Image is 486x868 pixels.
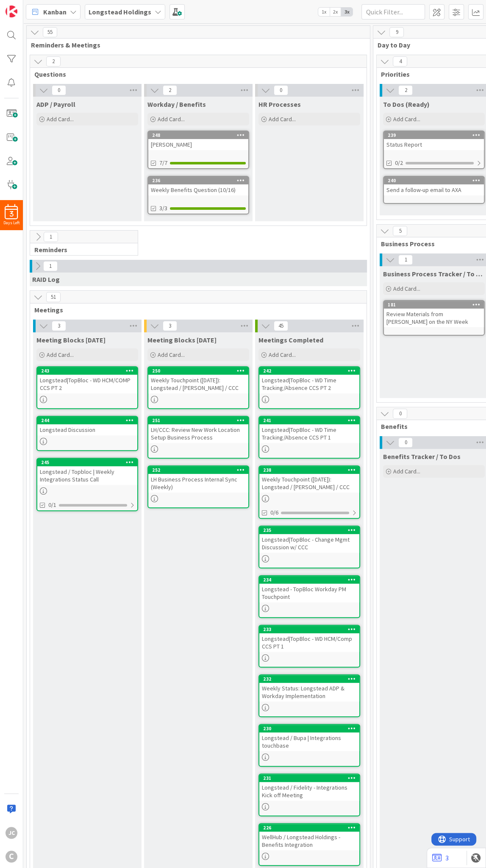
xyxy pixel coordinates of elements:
[148,177,248,195] div: 236Weekly Benefits Question (10/16)
[263,825,359,831] div: 226
[270,508,278,517] span: 0/6
[259,675,359,683] div: 232
[395,159,403,167] span: 0/2
[147,336,217,344] span: Meeting Blocks Tomorrow
[259,534,359,553] div: Longstead|TopBloc - Change Mgmt Discussion w/ CCC
[6,851,17,862] div: C
[47,115,74,123] span: Add Card...
[259,732,359,751] div: Longstead / Bupa | Integrations touchbase
[393,285,420,292] span: Add Card...
[159,204,167,213] span: 3/3
[384,131,484,139] div: 239
[41,459,137,465] div: 245
[384,309,484,327] div: Review Materials from [PERSON_NAME] on the NY Week
[258,100,301,108] span: HR Processes
[393,56,407,67] span: 4
[148,474,248,492] div: LH Business Process Internal Sync (Weekly)
[259,367,359,375] div: 242
[384,177,484,184] div: 240
[34,306,356,314] span: Meetings
[43,261,58,271] span: 1
[37,367,137,393] div: 243Longstead|TopBloc - WD HCM/COMP CCS PT 2
[48,501,56,509] span: 0/1
[31,41,359,49] span: Reminders & Meetings
[389,27,404,37] span: 9
[263,775,359,781] div: 231
[393,467,420,475] span: Add Card...
[384,139,484,150] div: Status Report
[259,417,359,443] div: 241Longstead|TopBloc - WD Time Tracking/Absence CCS PT 1
[263,368,359,374] div: 242
[44,232,58,242] span: 1
[398,85,413,95] span: 2
[383,452,461,461] span: Benefits Tracker / To Dos
[32,275,60,284] span: RAID Log
[269,351,296,359] span: Add Card...
[159,159,167,167] span: 7/7
[37,375,137,393] div: Longstead|TopBloc - WD HCM/COMP CCS PT 2
[148,417,248,424] div: 251
[163,321,177,331] span: 3
[46,292,61,302] span: 51
[37,466,137,485] div: Longstead / Topbloc | Weekly Integrations Status Call
[152,178,248,184] div: 236
[259,683,359,701] div: Weekly Status: Longstead ADP & Workday Implementation
[37,459,137,485] div: 245Longstead / Topbloc | Weekly Integrations Status Call
[148,367,248,393] div: 250Weekly Touchpoint ([DATE]): Longstead / [PERSON_NAME] / CCC
[259,824,359,850] div: 226WellHub / Longstead Holdings - Benefits Integration
[398,437,413,448] span: 0
[259,675,359,701] div: 232Weekly Status: Longstead ADP & Workday Implementation
[6,827,17,839] div: JC
[148,466,248,492] div: 252LH Business Process Internal Sync (Weekly)
[47,351,74,359] span: Add Card...
[37,417,137,435] div: 244Longstead Discussion
[148,375,248,393] div: Weekly Touchpoint ([DATE]): Longstead / [PERSON_NAME] / CCC
[274,321,288,331] span: 45
[148,424,248,443] div: LH/CCC: Review New Work Location Setup Business Process
[259,424,359,443] div: Longstead|TopBloc - WD Time Tracking/Absence CCS PT 1
[269,115,296,123] span: Add Card...
[388,302,484,308] div: 181
[388,132,484,138] div: 239
[263,726,359,732] div: 230
[10,211,14,217] span: 3
[393,115,420,123] span: Add Card...
[432,853,449,863] a: 3
[259,782,359,801] div: Longstead / Fidelity - Integrations Kick off Meeting
[384,131,484,150] div: 239Status Report
[393,409,407,419] span: 0
[263,626,359,632] div: 233
[263,527,359,533] div: 235
[259,633,359,652] div: Longstead|TopBloc - WD HCM/Comp CCS PT 1
[259,725,359,732] div: 230
[384,301,484,309] div: 181
[148,466,248,474] div: 252
[259,824,359,832] div: 226
[158,115,185,123] span: Add Card...
[259,417,359,424] div: 241
[259,466,359,492] div: 238Weekly Touchpoint ([DATE]): Longstead / [PERSON_NAME] / CCC
[259,526,359,534] div: 235
[384,177,484,195] div: 240Send a follow-up email to AXA
[6,6,17,17] img: Visit kanbanzone.com
[148,367,248,375] div: 250
[148,131,248,150] div: 248[PERSON_NAME]
[52,321,66,331] span: 3
[341,8,353,16] span: 3x
[41,368,137,374] div: 243
[259,774,359,801] div: 231Longstead / Fidelity - Integrations Kick off Meeting
[259,725,359,751] div: 230Longstead / Bupa | Integrations touchbase
[361,4,425,19] input: Quick Filter...
[318,8,330,16] span: 1x
[89,8,151,16] b: Longstead Holdings
[36,100,75,108] span: ADP / Payroll
[388,178,484,184] div: 240
[148,184,248,195] div: Weekly Benefits Question (10/16)
[383,270,485,278] span: Business Process Tracker / To Dos
[158,351,185,359] span: Add Card...
[259,367,359,393] div: 242Longstead|TopBloc - WD Time Tracking/Absence CCS PT 2
[274,85,288,95] span: 0
[152,132,248,138] div: 248
[258,336,323,344] span: Meetings Completed
[163,85,177,95] span: 2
